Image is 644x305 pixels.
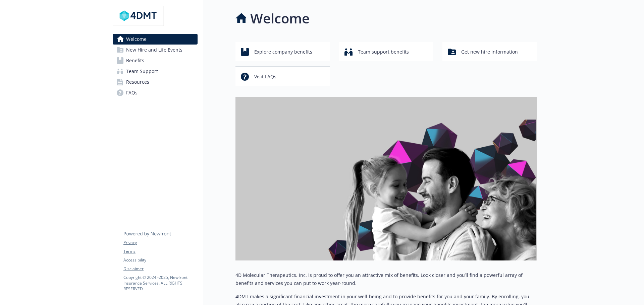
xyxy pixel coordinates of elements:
[442,42,537,61] button: Get new hire information
[113,77,198,87] a: Resources
[123,248,197,254] a: Terms
[113,66,198,77] a: Team Support
[126,34,147,45] span: Welcome
[126,66,158,77] span: Team Support
[235,97,537,260] img: overview page banner
[113,45,198,55] a: New Hire and Life Events
[123,266,197,272] a: Disclaimer
[113,87,198,98] a: FAQs
[123,240,197,246] a: Privacy
[254,70,276,83] span: Visit FAQs
[123,275,197,292] p: Copyright © 2024 - 2025 , Newfront Insurance Services, ALL RIGHTS RESERVED
[235,67,330,86] button: Visit FAQs
[235,42,330,61] button: Explore company benefits
[250,8,310,28] h1: Welcome
[254,46,312,58] span: Explore company benefits
[339,42,433,61] button: Team support benefits
[126,77,149,87] span: Resources
[126,45,182,55] span: New Hire and Life Events
[126,87,138,98] span: FAQs
[113,55,198,66] a: Benefits
[126,55,144,66] span: Benefits
[113,34,198,45] a: Welcome
[235,271,537,287] p: 4D Molecular Therapeutics, Inc. is proud to offer you an attractive mix of benefits. Look closer ...
[358,46,409,58] span: Team support benefits
[461,46,518,58] span: Get new hire information
[123,257,197,263] a: Accessibility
